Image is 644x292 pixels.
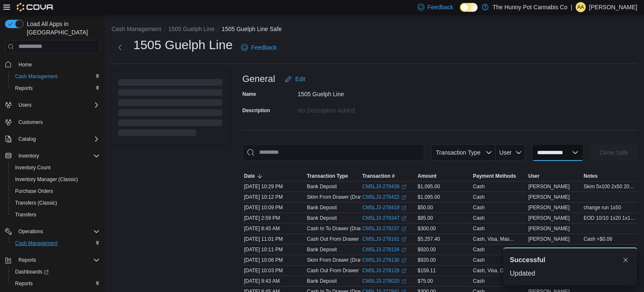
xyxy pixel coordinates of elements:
p: The Hunny Pot Cannabis Co [493,2,567,12]
span: Skim 5x100 2x50 20x20 \19x5 [584,183,636,190]
div: Cash [473,278,485,284]
p: Bank Deposit [307,278,337,284]
div: Cash [473,215,485,221]
button: Transfers [8,209,103,221]
svg: External link [401,268,406,274]
a: CM5LJ3-278134External link [362,246,406,253]
p: | [571,2,572,12]
svg: External link [401,226,406,231]
div: Cash [473,194,485,200]
button: Edit [282,71,309,87]
button: Amount [416,171,471,181]
a: CM5LJ3-278128External link [362,267,406,274]
span: $159.11 [418,267,436,274]
a: CM5LJ3-278237External link [362,225,406,232]
button: Inventory [15,151,42,161]
span: Users [15,100,100,110]
div: Cash [473,246,485,253]
p: [PERSON_NAME] [589,2,637,12]
span: Transaction # [362,173,395,179]
button: Notes [582,171,637,181]
div: [DATE] 10:03 PM [242,266,305,276]
span: Transfers [12,210,100,220]
span: Cash Management [12,238,100,248]
span: Edit [295,75,305,83]
span: Cash Management [15,73,57,80]
span: $50.00 [418,204,433,211]
div: [DATE] 10:09 PM [242,203,305,213]
nav: An example of EuiBreadcrumbs [112,25,637,35]
div: Andrew Appleton [576,2,586,12]
div: Notification [510,255,631,265]
button: Payment Methods [471,171,527,181]
span: Successful [510,255,545,265]
div: [DATE] 8:45 AM [242,224,305,234]
label: Description [242,107,270,114]
span: EOD 10/10 1x20 1x10 11x5 [584,215,636,221]
span: User [528,173,540,179]
button: Reports [2,254,103,266]
span: Dashboards [12,267,100,277]
button: Inventory [2,150,103,162]
button: User [527,171,582,181]
a: Cash Management [12,238,61,248]
p: Bank Deposit [307,204,337,211]
button: Operations [2,226,103,237]
div: Cash [473,204,485,211]
span: Reports [18,257,36,263]
svg: External link [401,205,406,210]
button: Cash Management [8,71,103,82]
span: [PERSON_NAME] [528,215,570,221]
a: Transfers [12,210,39,220]
a: Reports [12,83,36,93]
span: Transaction Type [307,173,348,179]
a: CM5LJ3-278161External link [362,236,406,242]
span: $75.00 [418,278,433,284]
label: Name [242,91,256,97]
span: Home [18,61,32,68]
svg: External link [401,216,406,221]
a: Reports [12,279,36,289]
div: [DATE] 10:29 PM [242,182,305,192]
span: Cash Management [12,71,100,82]
div: Cash [473,257,485,263]
a: CM5LJ3-278130External link [362,257,406,263]
span: Operations [18,228,43,235]
span: Operations [15,226,100,237]
p: Skim From Drawer (Drawer 2) [307,257,374,263]
span: Inventory [18,153,39,159]
button: 1505 Guelph Line Safe [222,26,282,32]
span: Load All Apps in [GEOGRAPHIC_DATA] [23,20,100,37]
span: Catalog [15,134,100,144]
span: Transfers (Classic) [15,200,57,206]
a: Feedback [238,39,280,56]
button: Transaction Type [431,144,496,161]
span: Customers [15,117,100,127]
span: Home [15,59,100,70]
a: Cash Management [12,71,61,82]
span: Cash +$0.06 [584,236,612,242]
svg: External link [401,247,406,253]
a: Inventory Count [12,163,54,173]
a: Transfers (Classic) [12,198,60,208]
button: Transaction # [361,171,416,181]
button: Next [112,39,128,56]
span: Customers [18,119,43,126]
button: Cash Management [8,237,103,249]
span: Loading [118,81,222,138]
span: Reports [15,85,33,92]
div: 1505 Guelph Line [298,87,410,97]
span: Transfers [15,211,36,218]
button: Operations [15,226,47,237]
button: Cash Management [112,26,161,32]
a: Home [15,60,35,70]
button: Transfers (Classic) [8,197,103,209]
input: Dark Mode [460,3,478,12]
button: Close Safe [590,144,637,161]
div: No Description added [298,104,410,114]
span: Notes [584,173,597,179]
span: Amount [418,173,436,179]
a: CM5LJ3-278439External link [362,183,406,190]
span: [PERSON_NAME] [528,204,570,211]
